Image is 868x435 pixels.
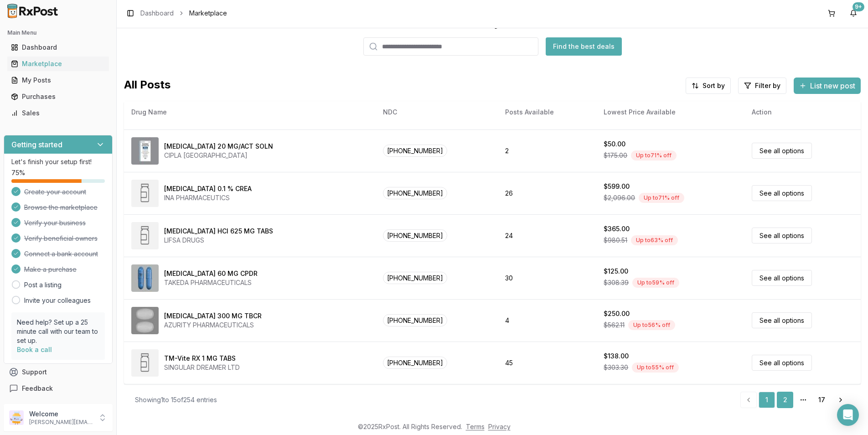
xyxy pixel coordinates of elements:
[7,88,109,105] a: Purchases
[498,101,596,123] th: Posts Available
[546,37,622,56] button: Find the best deals
[24,265,77,274] span: Make a purchase
[755,81,780,90] span: Filter by
[24,218,86,228] span: Verify your business
[17,318,99,345] p: Need help? Set up a 25 minute call with our team to set up.
[17,346,52,353] a: Book a call
[4,57,113,71] button: Marketplace
[498,172,596,214] td: 26
[604,182,630,191] div: $599.00
[832,392,850,408] a: Go to next page
[24,249,98,259] span: Connect a bank account
[164,236,273,245] div: LIFSA DRUGS
[164,321,262,330] div: AZURITY PHARMACEUTICALS
[383,187,447,199] span: [PHONE_NUMBER]
[124,78,170,94] span: All Posts
[628,320,675,330] div: Up to 56 % off
[164,142,273,151] div: [MEDICAL_DATA] 20 MG/ACT SOLN
[383,314,447,326] span: [PHONE_NUMBER]
[752,312,812,328] a: See all options
[498,257,596,299] td: 30
[466,423,485,430] a: Terms
[189,9,227,18] span: Marketplace
[794,82,861,91] a: List new post
[7,29,109,36] h2: Main Menu
[383,272,447,284] span: [PHONE_NUMBER]
[4,73,113,88] button: My Posts
[846,6,861,21] button: 9+
[24,296,91,305] a: Invite your colleagues
[131,307,159,334] img: Horizant 300 MG TBCR
[164,269,258,278] div: [MEDICAL_DATA] 60 MG CPDR
[752,185,812,201] a: See all options
[752,355,812,371] a: See all options
[4,380,113,397] button: Feedback
[498,129,596,172] td: 2
[131,349,159,377] img: TM-Vite RX 1 MG TABS
[164,193,252,202] div: INA PHARMACEUTICS
[596,101,744,123] th: Lowest Price Available
[131,264,159,292] img: Dexilant 60 MG CPDR
[24,280,62,290] a: Post a listing
[9,410,24,425] img: User avatar
[11,76,105,85] div: My Posts
[164,151,273,160] div: CIPLA [GEOGRAPHIC_DATA]
[11,168,25,177] span: 75 %
[383,145,447,157] span: [PHONE_NUMBER]
[738,78,786,94] button: Filter by
[164,363,240,372] div: SINGULAR DREAMER LTD
[813,392,830,408] a: 17
[11,92,105,101] div: Purchases
[24,187,86,197] span: Create your account
[498,214,596,257] td: 24
[29,419,93,426] p: [PERSON_NAME][EMAIL_ADDRESS][DOMAIN_NAME]
[810,80,855,91] span: List new post
[376,101,498,123] th: NDC
[7,39,109,56] a: Dashboard
[837,404,859,426] div: Open Intercom Messenger
[498,342,596,384] td: 45
[164,311,262,321] div: [MEDICAL_DATA] 300 MG TBCR
[11,109,105,118] div: Sales
[164,354,236,363] div: TM-Vite RX 1 MG TABS
[29,409,93,419] p: Welcome
[4,40,113,55] button: Dashboard
[24,203,98,212] span: Browse the marketplace
[759,392,775,408] a: 1
[24,234,98,243] span: Verify beneficial owners
[164,278,258,287] div: TAKEDA PHARMACEUTICALS
[4,4,62,18] img: RxPost Logo
[7,72,109,88] a: My Posts
[631,235,678,245] div: Up to 63 % off
[498,299,596,342] td: 4
[131,137,159,165] img: SUMAtriptan 20 MG/ACT SOLN
[124,101,376,123] th: Drug Name
[131,222,159,249] img: metFORMIN HCl 625 MG TABS
[4,106,113,120] button: Sales
[752,270,812,286] a: See all options
[632,362,679,373] div: Up to 55 % off
[135,395,217,404] div: Showing 1 to 15 of 254 entries
[740,392,850,408] nav: pagination
[639,193,684,203] div: Up to 71 % off
[604,151,627,160] span: $175.00
[752,228,812,243] a: See all options
[383,357,447,369] span: [PHONE_NUMBER]
[752,143,812,159] a: See all options
[604,309,630,318] div: $250.00
[131,180,159,207] img: Amcinonide 0.1 % CREA
[7,56,109,72] a: Marketplace
[604,278,629,287] span: $308.39
[604,321,625,330] span: $562.11
[7,105,109,121] a: Sales
[604,352,629,361] div: $138.00
[4,89,113,104] button: Purchases
[794,78,861,94] button: List new post
[604,363,628,372] span: $303.30
[604,193,635,202] span: $2,096.00
[11,157,105,166] p: Let's finish your setup first!
[604,140,625,149] div: $50.00
[631,150,677,161] div: Up to 71 % off
[777,392,793,408] a: 2
[11,43,105,52] div: Dashboard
